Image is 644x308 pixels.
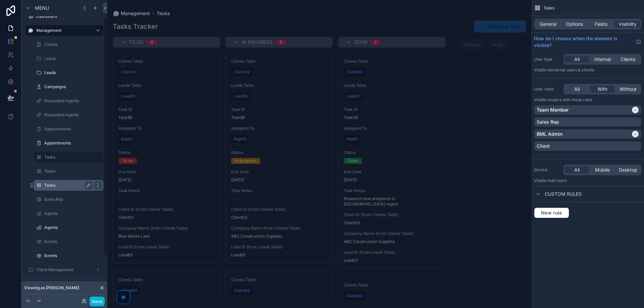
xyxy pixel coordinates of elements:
a: Events [34,236,103,247]
a: Requested Agents [34,96,103,106]
span: Users with these roles [551,97,592,102]
button: New rule [534,207,569,218]
span: Custom rules [545,191,582,197]
label: Dashboard [36,14,102,19]
p: Visible to [534,178,641,183]
a: Clients [34,39,103,50]
label: Campaigns [44,84,102,89]
label: Tasks [44,155,99,160]
span: Internal [594,56,611,63]
label: Requested Agents [44,112,102,118]
a: Dashboard [25,11,103,22]
a: Tasks [34,166,103,177]
button: Done [90,297,105,306]
a: Tasks [34,152,103,163]
span: Visibility [619,21,637,27]
span: Internal users & clients [551,67,594,72]
span: Viewing as [PERSON_NAME] [24,285,79,291]
span: Desktop [619,167,637,173]
a: Agents [34,222,103,233]
label: Sales Rep [44,197,102,202]
p: Visible to [534,97,641,103]
a: Leads [34,67,103,78]
label: Clients [44,42,102,47]
label: Leads [44,56,102,61]
label: Client Management [36,267,93,272]
label: Appointments [44,126,102,132]
span: With [597,86,607,93]
label: Events [44,253,102,258]
span: Mobile [595,167,610,173]
span: Options [566,21,583,27]
label: User roles [534,86,561,92]
a: Leads [34,53,103,64]
a: Sales Rep [34,194,103,205]
span: How do I choose when the element is visible? [534,35,633,49]
span: All [574,167,580,173]
a: Events [34,250,103,261]
a: How do I choose when the element is visible? [534,35,641,49]
span: Tasks [543,5,554,11]
a: Client Management [25,264,103,275]
label: Events [44,239,102,244]
label: Management [36,28,90,33]
label: Agents [44,211,102,216]
label: Device [534,167,561,173]
p: Sales Rep [537,119,559,125]
a: Requested Agents [34,110,103,120]
label: Requested Agents [44,98,102,104]
span: New rule [538,210,565,216]
a: Appointments [34,138,103,148]
label: User type [534,57,561,62]
p: Team Member [537,107,569,113]
p: Visible to [534,67,641,73]
a: Agents [34,208,103,219]
span: All [574,56,580,63]
span: All [574,86,580,93]
span: Menu [35,5,49,11]
label: Tasks [44,169,102,174]
a: Management [25,25,103,36]
span: Clients [621,56,635,63]
span: Without [620,86,637,93]
a: Appointments [34,124,103,134]
span: General [540,21,556,27]
span: all users [551,178,567,183]
a: Tasks [34,180,103,191]
label: Leads [44,70,102,75]
p: Client [537,143,550,149]
label: Agents [44,225,102,230]
p: BML Admin [537,131,562,137]
span: Fields [595,21,607,27]
a: Campaigns [34,81,103,92]
label: Tasks [44,183,90,188]
label: Appointments [44,140,102,146]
